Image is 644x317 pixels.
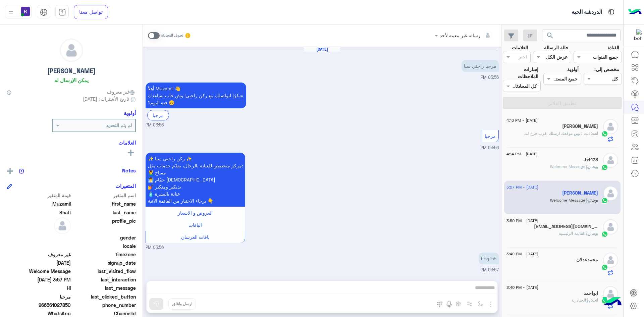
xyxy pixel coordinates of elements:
span: انت [592,131,598,136]
label: العلامات [512,44,528,51]
p: 23/8/2025, 3:56 PM [146,83,246,108]
span: تاريخ الأشتراك : [DATE] [83,95,129,102]
span: null [7,243,71,250]
span: last_clicked_button [72,293,136,300]
span: last_visited_flow [72,268,136,275]
button: ارسل واغلق [168,298,196,310]
span: ChannelId [72,310,136,317]
span: مرحبا [485,133,496,139]
h6: [DATE] [304,47,340,52]
img: defaultAdmin.png [54,217,71,234]
h5: tayyab1521@gmail.com [534,224,598,229]
span: locale [72,243,136,250]
span: first_name [72,200,136,207]
img: WhatsApp [601,130,608,137]
img: WhatsApp [601,231,608,237]
label: إشارات الملاحظات [503,66,538,80]
p: 23/8/2025, 3:56 PM [462,60,499,72]
small: تحويل المحادثة [161,33,183,38]
h6: أولوية [124,110,136,116]
span: غير معروف [7,251,71,258]
span: Welcome Message [7,268,71,275]
span: search [546,32,554,40]
img: add [7,168,13,174]
h6: يمكن الإرسال له [54,77,89,83]
span: profile_pic [72,217,136,233]
span: timezone [72,251,136,258]
h6: Notes [122,167,136,173]
span: [DATE] - 3:40 PM [506,284,538,290]
span: بوت [591,164,598,169]
span: 03:56 PM [146,245,164,251]
label: مخصص إلى: [594,66,619,73]
h6: المتغيرات [115,183,136,189]
span: الباقات [189,222,202,228]
img: Logo [628,5,642,19]
h6: العلامات [7,140,136,146]
label: أولوية [567,66,579,73]
span: gender [72,234,136,241]
p: الدردشة الحية [572,8,602,17]
img: notes [19,168,24,174]
label: حالة الرسالة [544,44,569,51]
label: القناة: [608,44,619,51]
span: Hi [7,284,71,292]
img: defaultAdmin.png [603,119,618,134]
img: defaultAdmin.png [60,39,83,62]
span: Muzamil [7,200,71,207]
span: انت : وين موقعك ارسلك اقرب فرع لك [524,131,592,136]
img: defaultAdmin.png [603,286,618,301]
span: last_message [72,284,136,292]
span: : القائمة الرئيسية [559,231,591,236]
span: last_interaction [72,276,136,283]
span: 03:57 PM [481,267,499,272]
span: last_name [72,209,136,216]
h5: ابواحمد [584,290,598,296]
span: اسم المتغير [72,192,136,199]
h5: Muzamil Shafi [562,190,598,196]
span: 03:56 PM [481,75,499,80]
span: phone_number [72,302,136,309]
span: null [7,234,71,241]
span: 2025-08-23T12:56:13.512Z [7,259,71,266]
img: profile [7,8,15,16]
a: تواصل معنا [74,5,108,19]
span: 966561027850 [7,302,71,309]
span: : Welcome Message [550,164,591,169]
h5: Muhammad Qasim [562,123,598,129]
img: tab [58,8,66,16]
p: 23/8/2025, 3:56 PM [146,153,245,207]
span: 03:56 PM [146,122,164,128]
h5: [PERSON_NAME] [47,67,96,75]
span: Shafi [7,209,71,216]
img: defaultAdmin.png [603,253,618,268]
span: [DATE] - 4:14 PM [506,151,538,157]
img: defaultAdmin.png [603,186,618,201]
span: : الجنادرية [572,298,592,303]
span: [DATE] - 3:49 PM [506,251,538,257]
span: [DATE] - 4:16 PM [506,117,538,123]
img: 322853014244696 [630,29,642,41]
button: تطبيق الفلاتر [503,97,622,109]
img: defaultAdmin.png [603,219,618,234]
div: مرحبا [147,110,169,120]
div: اختر [519,53,528,62]
img: userImage [21,7,30,16]
img: WhatsApp [601,164,608,171]
span: باقات العرسان [181,234,210,240]
span: 2 [7,310,71,317]
span: بوت [591,198,598,203]
span: [DATE] - 3:57 PM [506,184,538,190]
span: 03:56 PM [481,145,499,150]
h5: محمدعدلان [576,257,598,263]
span: بوت [591,231,598,236]
span: انت [592,298,598,303]
span: مرحبا [7,293,71,300]
img: WhatsApp [601,264,608,271]
p: 23/8/2025, 3:57 PM [479,253,499,264]
img: hulul-logo.png [600,290,624,314]
a: tab [55,5,69,19]
span: 2025-08-23T12:57:24.308Z [7,276,71,283]
img: defaultAdmin.png [603,153,618,168]
button: search [542,30,558,44]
